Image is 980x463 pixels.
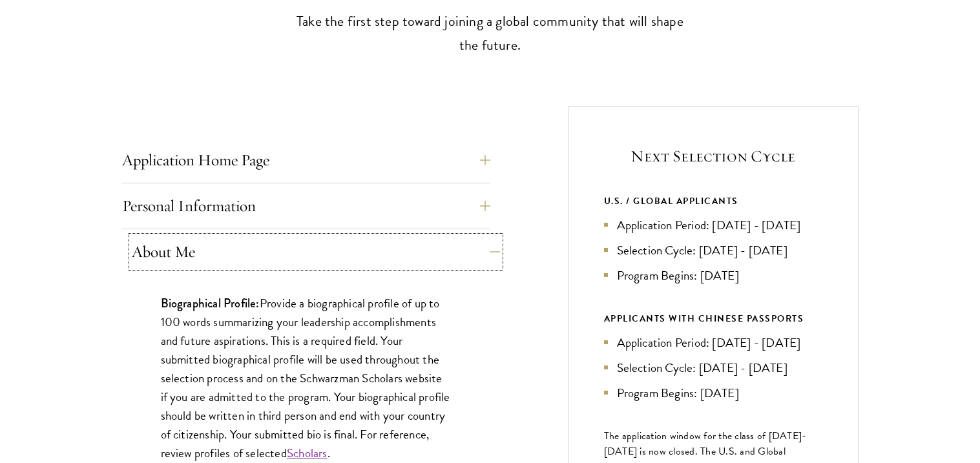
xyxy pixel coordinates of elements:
div: APPLICANTS WITH CHINESE PASSPORTS [604,311,822,327]
p: Take the first step toward joining a global community that will shape the future. [290,10,691,57]
li: Selection Cycle: [DATE] - [DATE] [604,358,822,377]
button: About Me [132,236,500,267]
div: U.S. / GLOBAL APPLICANTS [604,193,822,209]
li: Application Period: [DATE] - [DATE] [604,216,822,234]
li: Selection Cycle: [DATE] - [DATE] [604,241,822,260]
h5: Next Selection Cycle [604,145,822,167]
li: Program Begins: [DATE] [604,266,822,285]
a: Scholars [287,444,328,462]
li: Program Begins: [DATE] [604,384,822,402]
strong: Biographical Profile: [161,294,260,312]
button: Application Home Page [122,145,490,176]
li: Application Period: [DATE] - [DATE] [604,333,822,352]
p: Provide a biographical profile of up to 100 words summarizing your leadership accomplishments and... [161,294,452,463]
button: Personal Information [122,190,490,221]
